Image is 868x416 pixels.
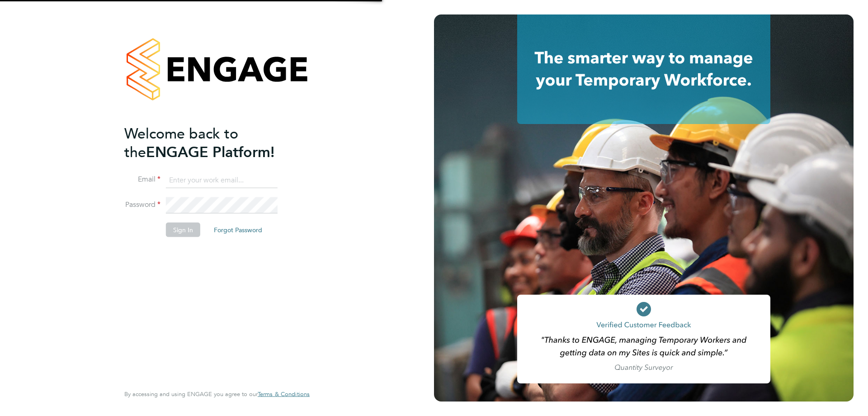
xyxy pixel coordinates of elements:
button: Sign In [166,223,200,237]
span: Terms & Conditions [258,390,310,398]
label: Password [124,200,160,210]
span: By accessing and using ENGAGE you agree to our [124,390,310,398]
h2: ENGAGE Platform! [124,124,301,161]
input: Enter your work email... [166,172,278,188]
label: Email [124,175,160,184]
button: Forgot Password [207,223,269,237]
span: Welcome back to the [124,124,238,161]
a: Terms & Conditions [258,391,310,398]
